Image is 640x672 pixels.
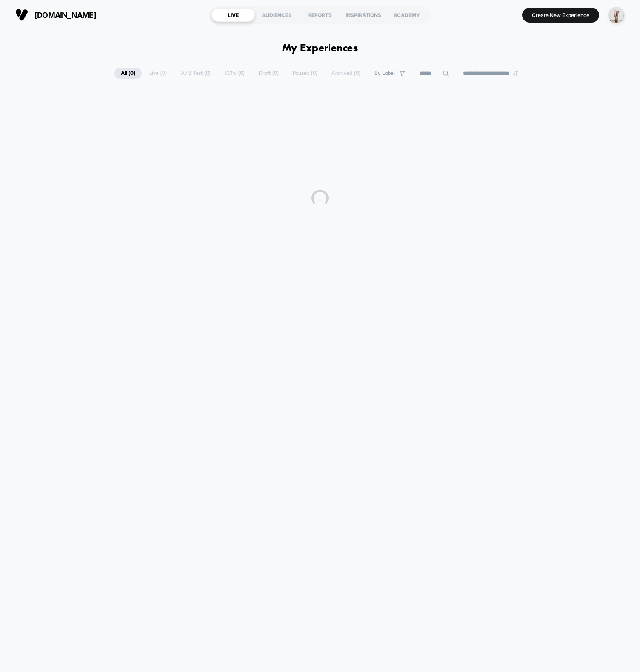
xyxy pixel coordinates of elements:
div: INSPIRATIONS [342,8,385,22]
button: Create New Experience [522,8,599,23]
button: ppic [606,6,627,24]
img: end [513,71,518,76]
img: Visually logo [15,9,28,21]
div: REPORTS [298,8,342,22]
div: LIVE [211,8,255,22]
span: [DOMAIN_NAME] [34,11,96,20]
img: ppic [608,7,625,23]
span: By Label [374,70,395,77]
span: All ( 0 ) [114,68,142,79]
div: AUDIENCES [255,8,298,22]
button: [DOMAIN_NAME] [13,8,99,22]
div: ACADEMY [385,8,429,22]
h1: My Experiences [282,43,358,55]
